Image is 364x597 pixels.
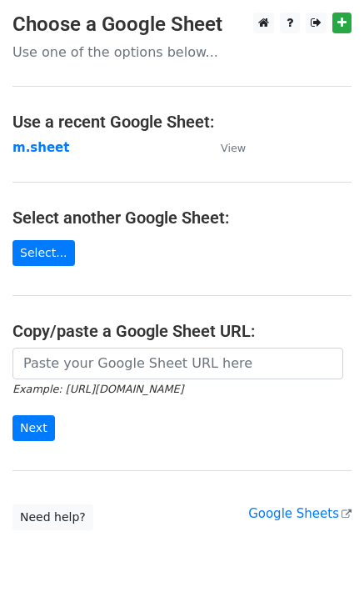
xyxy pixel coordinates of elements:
[248,506,352,521] a: Google Sheets
[221,142,246,154] small: View
[12,208,352,228] h4: Select another Google Sheet:
[12,43,352,61] p: Use one of the options below...
[12,321,352,341] h4: Copy/paste a Google Sheet URL:
[12,240,75,266] a: Select...
[12,383,183,395] small: Example: [URL][DOMAIN_NAME]
[12,415,55,441] input: Next
[12,504,93,530] a: Need help?
[12,348,343,379] input: Paste your Google Sheet URL here
[12,140,69,155] a: m.sheet
[12,13,352,37] h3: Choose a Google Sheet
[12,112,352,132] h4: Use a recent Google Sheet:
[204,140,246,155] a: View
